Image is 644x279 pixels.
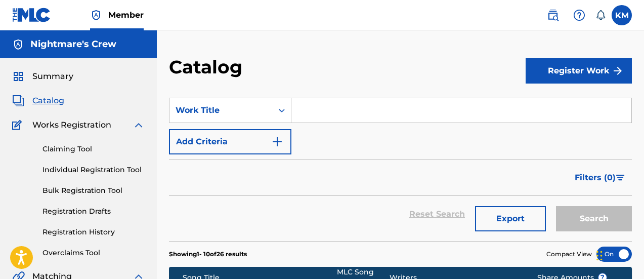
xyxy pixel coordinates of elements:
form: Search Form [169,98,632,241]
a: SummarySummary [12,70,73,83]
img: Catalog [12,95,24,107]
a: Registration History [42,227,145,237]
a: Individual Registration Tool [42,165,145,175]
img: search [547,9,559,21]
span: Catalog [32,95,64,107]
img: MLC Logo [12,8,51,22]
button: Add Criteria [169,129,291,154]
span: Filters ( 0 ) [575,172,616,184]
a: CatalogCatalog [12,95,64,107]
a: Claiming Tool [42,144,145,154]
div: Work Title [176,104,267,116]
img: help [573,9,585,21]
div: Help [569,5,589,25]
img: Summary [12,70,24,83]
span: Works Registration [32,119,111,131]
button: Export [475,206,546,231]
img: Works Registration [12,119,25,131]
button: Filters (0) [569,165,632,190]
a: Bulk Registration Tool [42,185,145,196]
img: f7272a7cc735f4ea7f67.svg [612,65,624,77]
p: Showing 1 - 10 of 26 results [169,250,247,259]
div: User Menu [612,5,632,25]
iframe: Resource Center [616,157,644,239]
span: Member [108,9,144,21]
span: Summary [32,70,73,83]
a: Registration Drafts [42,206,145,217]
h5: Nightmare's Crew [30,38,116,50]
img: Top Rightsholder [90,9,102,21]
span: Compact View [546,250,592,259]
img: Accounts [12,38,24,51]
div: Drag [596,241,603,271]
img: expand [133,119,145,131]
a: Overclaims Tool [42,248,145,258]
div: Notifications [595,10,606,20]
iframe: Chat Widget [593,230,644,279]
h2: Catalog [169,56,247,78]
a: Public Search [543,5,563,25]
img: 9d2ae6d4665cec9f34b9.svg [271,136,283,148]
button: Register Work [526,58,632,84]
